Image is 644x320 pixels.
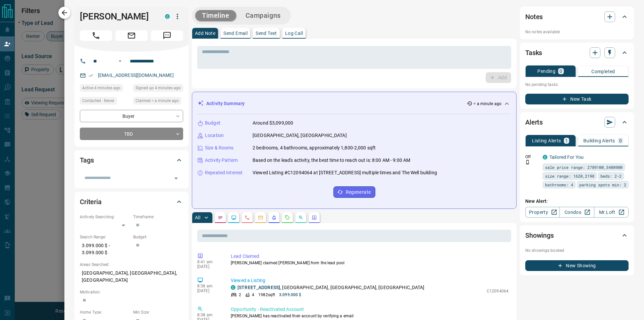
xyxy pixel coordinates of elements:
[80,110,183,122] div: Buyer
[253,157,410,164] p: Based on the lead's activity, the best time to reach out is: 8:00 AM - 9:00 AM
[80,268,183,286] p: [GEOGRAPHIC_DATA], [GEOGRAPHIC_DATA], [GEOGRAPHIC_DATA]
[619,138,622,143] p: 0
[231,215,236,220] svg: Lead Browsing Activity
[231,277,508,284] p: Viewed a Listing
[545,173,594,179] span: size range: 1620,2198
[525,247,629,254] p: No showings booked
[133,84,183,94] div: Tue Aug 19 2025
[525,11,543,22] h2: Notes
[258,215,263,220] svg: Emails
[237,285,280,290] a: [STREET_ADDRESS]
[333,186,375,198] button: Regenerate
[252,292,254,298] p: 4
[256,31,277,36] p: Send Text
[195,215,200,220] p: All
[82,97,114,104] span: Contacted - Never
[285,31,303,36] p: Log Call
[231,285,235,290] div: condos.ca
[545,164,623,171] span: sale price range: 2789100,3408900
[218,215,223,220] svg: Notes
[594,207,629,218] a: Mr.Loft
[80,30,112,41] span: Call
[133,214,183,220] p: Timeframe:
[231,260,508,266] p: [PERSON_NAME] claimed [PERSON_NAME] from the lead pool
[223,31,248,36] p: Send Email
[537,69,555,74] p: Pending
[543,155,547,159] div: condos.ca
[600,173,622,179] span: beds: 2-2
[245,215,250,220] svg: Calls
[525,94,629,104] button: New Task
[133,309,183,315] p: Min Size:
[583,138,615,143] p: Building Alerts
[525,117,543,128] h2: Alerts
[198,97,511,110] div: Activity Summary< a minute ago
[197,260,221,264] p: 8:41 am
[525,9,629,25] div: Notes
[80,262,183,268] p: Areas Searched:
[271,215,277,220] svg: Listing Alerts
[116,57,124,65] button: Open
[591,69,615,74] p: Completed
[195,10,236,21] button: Timeline
[579,181,626,188] span: parking spots min: 2
[525,260,629,271] button: New Showing
[312,215,317,220] svg: Agent Actions
[133,97,183,106] div: Tue Aug 19 2025
[525,114,629,130] div: Alerts
[525,227,629,243] div: Showings
[474,101,501,107] p: < a minute ago
[171,174,181,183] button: Open
[151,30,183,41] span: Message
[80,240,130,258] p: 3.099.000 $ - 3.099.000 $
[206,100,245,107] p: Activity Summary
[525,160,530,165] svg: Push Notification Only
[136,97,179,104] span: Claimed < a minute ago
[197,264,221,269] p: [DATE]
[525,47,542,58] h2: Tasks
[285,215,290,220] svg: Requests
[298,215,304,220] svg: Opportunities
[487,288,508,294] p: C12094064
[80,289,183,295] p: Motivation:
[549,154,584,160] a: Tailored For You
[559,207,594,218] a: Condos
[258,292,275,298] p: 1982 sqft
[205,132,224,139] p: Location
[253,169,437,176] p: Viewed Listing #C12094064 at [STREET_ADDRESS] multiple times and The Well building
[80,128,183,140] div: TBD
[545,181,573,188] span: bathrooms: 4
[532,138,561,143] p: Listing Alerts
[197,288,221,293] p: [DATE]
[525,80,629,90] p: No pending tasks
[89,73,93,78] svg: Email Verified
[195,31,215,36] p: Add Note
[239,10,287,21] button: Campaigns
[82,85,120,91] span: Active 4 minutes ago
[253,132,347,139] p: [GEOGRAPHIC_DATA], [GEOGRAPHIC_DATA]
[239,292,241,298] p: 2
[279,292,301,298] p: 3.099.000 $
[205,157,238,164] p: Activity Pattern
[525,154,539,160] p: Off
[559,69,562,74] p: 0
[80,155,94,166] h2: Tags
[231,313,508,319] p: [PERSON_NAME] has reactivated their account by verifying a email
[80,234,130,240] p: Search Range:
[80,84,130,94] div: Tue Aug 19 2025
[205,169,243,176] p: Repeated Interest
[525,45,629,61] div: Tasks
[253,120,293,127] p: Around $3,099,000
[80,11,155,22] h1: [PERSON_NAME]
[115,30,148,41] span: Email
[80,194,183,210] div: Criteria
[80,214,130,220] p: Actively Searching:
[136,85,181,91] span: Signed up 4 minutes ago
[231,306,508,313] p: Opportunity - Reactivated Account
[80,196,102,207] h2: Criteria
[525,29,629,35] p: No notes available
[197,313,221,317] p: 8:38 am
[205,120,220,127] p: Budget
[525,207,560,218] a: Property
[133,234,183,240] p: Budget:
